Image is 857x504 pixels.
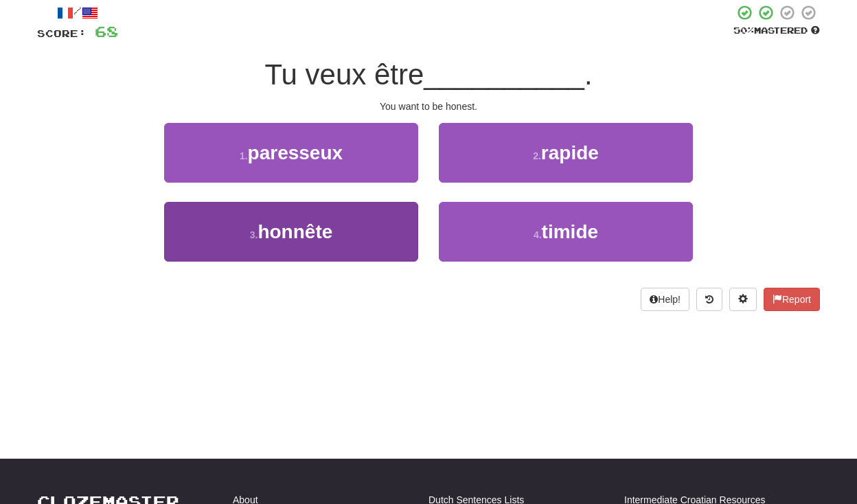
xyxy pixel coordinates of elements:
span: honnête [258,221,332,242]
div: You want to be honest. [37,100,820,113]
span: paresseux [248,142,343,163]
button: 1.paresseux [164,123,418,183]
small: 4 . [534,229,542,240]
div: / [37,4,118,21]
button: 2.rapide [439,123,693,183]
span: Score: [37,27,87,39]
span: 68 [95,23,118,40]
button: Help! [641,288,689,311]
button: Report [764,288,820,311]
small: 3 . [250,229,258,240]
button: 4.timide [439,202,693,262]
div: Mastered [733,25,820,37]
span: __________ [424,58,584,91]
span: timide [542,221,598,242]
button: Round history (alt+y) [696,288,722,311]
span: Tu veux être [264,58,424,91]
span: . [584,58,593,91]
span: rapide [541,142,599,163]
span: 50 % [733,25,754,36]
small: 1 . [240,150,248,161]
button: 3.honnête [164,202,418,262]
small: 2 . [533,150,541,161]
